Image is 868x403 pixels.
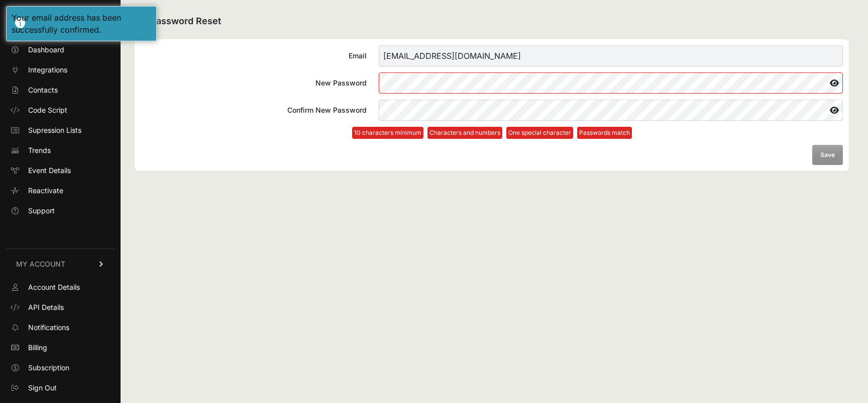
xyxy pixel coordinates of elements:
li: One special character [506,127,573,139]
li: 10 characters minimum [352,127,423,139]
a: Account Details [6,279,115,295]
span: Account Details [28,282,80,292]
a: Integrations [6,62,115,78]
div: Confirm New Password [141,105,367,115]
a: Notifications [6,319,115,336]
span: Sign Out [28,383,57,393]
span: Billing [28,343,47,353]
span: Support [28,206,55,216]
span: Code Script [28,105,67,115]
span: Trends [28,145,51,155]
span: MY ACCOUNT [16,259,65,269]
a: Supression Lists [6,122,115,138]
a: Sign Out [6,380,115,396]
span: Subscription [28,363,69,373]
li: Characters and numbers [427,127,502,139]
span: Contacts [28,85,58,95]
span: Integrations [28,65,67,75]
a: Trends [6,142,115,158]
span: API Details [28,302,64,312]
input: New Password [379,72,843,94]
a: Reactivate [6,183,115,199]
span: Supression Lists [28,125,81,135]
li: Passwords match [577,127,632,139]
span: Reactivate [28,186,63,196]
a: Billing [6,340,115,356]
input: Confirm New Password [379,100,843,121]
div: New Password [141,78,367,88]
a: MY ACCOUNT [6,249,115,279]
a: API Details [6,299,115,315]
h2: Password Reset [135,14,849,29]
span: Event Details [28,166,71,176]
a: Dashboard [6,42,115,58]
span: Notifications [28,323,69,333]
a: Code Script [6,102,115,118]
div: Email [141,51,367,61]
a: Subscription [6,360,115,376]
div: Your email address has been successfully confirmed. [12,12,151,36]
a: Support [6,203,115,219]
a: Contacts [6,82,115,98]
a: Event Details [6,163,115,179]
span: Dashboard [28,45,64,55]
input: Email [379,45,843,66]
